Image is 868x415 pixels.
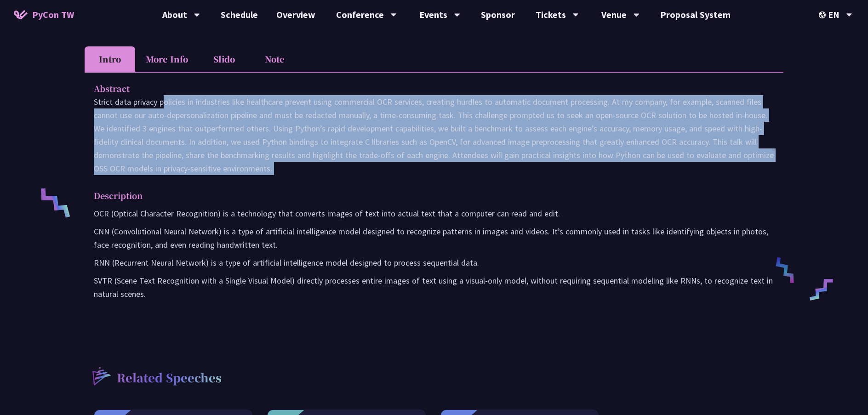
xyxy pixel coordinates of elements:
p: CNN (Convolutional Neural Network) is a type of artificial intelligence model designed to recogni... [94,225,774,251]
p: SVTR (Scene Text Recognition with a Single Visual Model) directly processes entire images of text... [94,274,774,301]
p: OCR (Optical Character Recognition) is a technology that converts images of text into actual text... [94,207,774,220]
li: More Info [135,46,199,72]
img: Home icon of PyCon TW 2025 [14,10,28,19]
li: Intro [85,46,135,72]
p: RNN (Recurrent Neural Network) is a type of artificial intelligence model designed to process seq... [94,256,774,269]
img: r3.8d01567.svg [79,353,123,398]
li: Note [249,46,300,72]
p: Related Speeches [117,370,222,388]
li: Slido [199,46,249,72]
img: Locale Icon [819,11,828,18]
a: PyCon TW [5,3,83,26]
p: Description [94,189,756,202]
span: PyCon TW [32,8,74,22]
p: Strict data privacy policies in industries like healthcare prevent using commercial OCR services,... [94,95,774,175]
p: Abstract [94,82,756,95]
